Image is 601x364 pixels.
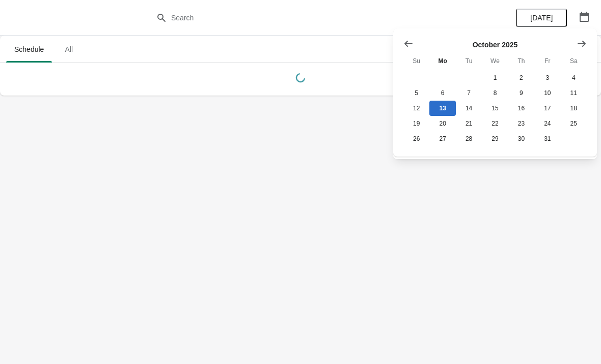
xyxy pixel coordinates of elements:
[561,70,587,85] button: Saturday October 4 2025
[456,85,482,101] button: Tuesday October 7 2025
[429,101,455,116] button: Today Monday October 13 2025
[456,116,482,131] button: Tuesday October 21 2025
[534,116,560,131] button: Friday October 24 2025
[482,116,508,131] button: Wednesday October 22 2025
[456,101,482,116] button: Tuesday October 14 2025
[171,9,451,27] input: Search
[482,131,508,146] button: Wednesday October 29 2025
[482,70,508,85] button: Wednesday October 1 2025
[403,101,429,116] button: Sunday October 12 2025
[399,35,418,53] button: Show previous month, September 2025
[482,101,508,116] button: Wednesday October 15 2025
[516,9,567,27] button: [DATE]
[482,85,508,101] button: Wednesday October 8 2025
[561,85,587,101] button: Saturday October 11 2025
[429,52,455,70] th: Monday
[572,35,591,53] button: Show next month, November 2025
[482,52,508,70] th: Wednesday
[508,131,534,146] button: Thursday October 30 2025
[534,70,560,85] button: Friday October 3 2025
[534,85,560,101] button: Friday October 10 2025
[508,101,534,116] button: Thursday October 16 2025
[56,40,81,58] span: All
[534,52,560,70] th: Friday
[403,116,429,131] button: Sunday October 19 2025
[403,131,429,146] button: Sunday October 26 2025
[561,116,587,131] button: Saturday October 25 2025
[534,101,560,116] button: Friday October 17 2025
[530,14,553,22] span: [DATE]
[508,52,534,70] th: Thursday
[508,85,534,101] button: Thursday October 9 2025
[508,116,534,131] button: Thursday October 23 2025
[534,131,560,146] button: Friday October 31 2025
[429,116,455,131] button: Monday October 20 2025
[429,85,455,101] button: Monday October 6 2025
[429,131,455,146] button: Monday October 27 2025
[508,70,534,85] button: Thursday October 2 2025
[561,101,587,116] button: Saturday October 18 2025
[456,52,482,70] th: Tuesday
[6,40,52,58] span: Schedule
[403,85,429,101] button: Sunday October 5 2025
[561,52,587,70] th: Saturday
[456,131,482,146] button: Tuesday October 28 2025
[403,52,429,70] th: Sunday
